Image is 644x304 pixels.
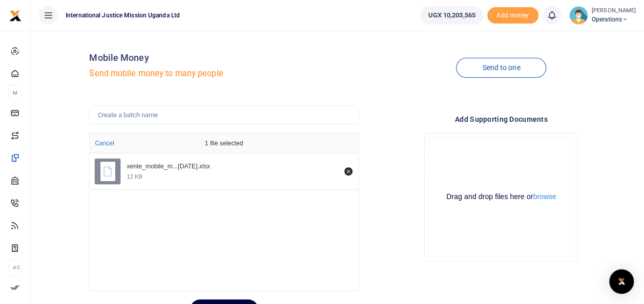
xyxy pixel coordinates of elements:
h4: Mobile Money [89,52,358,63]
a: profile-user [PERSON_NAME] Operations [569,6,636,25]
div: File Uploader [89,133,358,291]
button: Remove file [343,166,354,177]
button: Cancel [92,137,117,150]
li: Ac [8,259,22,276]
li: Wallet ballance [416,6,487,25]
div: 1 file selected [180,133,267,154]
span: Operations [592,15,636,24]
div: 12 KB [127,173,142,180]
div: Drag and drop files here or [429,192,573,202]
img: profile-user [569,6,588,25]
small: [PERSON_NAME] [592,7,636,15]
li: M [8,84,22,101]
div: Open Intercom Messenger [609,269,634,294]
button: browse [533,193,556,200]
a: UGX 10,203,565 [420,6,483,25]
div: xente_mobile_money_payment baseline 11 8 2025.xlsx [127,163,338,171]
img: logo-small [9,10,22,22]
h4: Add supporting Documents [367,114,636,125]
button: Close [397,293,408,303]
span: UGX 10,203,565 [428,10,475,20]
a: Add money [487,11,538,18]
span: Add money [487,7,538,24]
a: logo-small logo-large logo-large [9,11,22,19]
a: Send to one [456,58,546,78]
h5: Send mobile money to many people [89,69,358,79]
div: File Uploader [424,133,578,261]
li: Toup your wallet [487,7,538,24]
span: International Justice Mission Uganda Ltd [61,11,184,20]
input: Create a batch name [89,105,358,125]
